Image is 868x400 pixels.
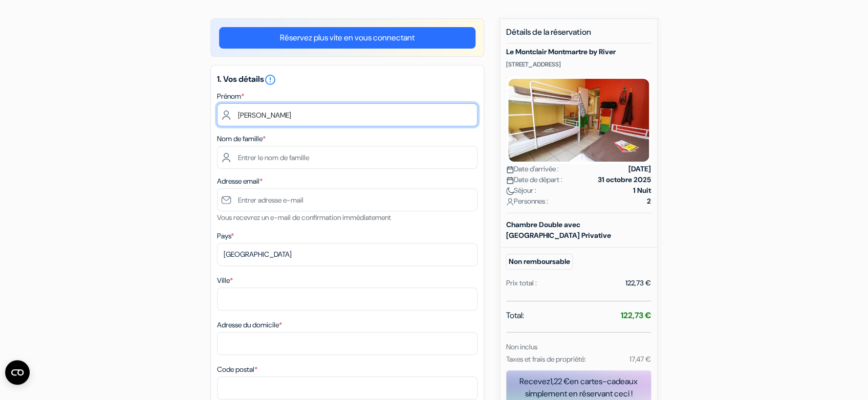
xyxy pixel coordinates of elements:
[625,278,651,288] div: 122,73 €
[217,320,282,330] label: Adresse du domicile
[598,174,651,185] strong: 31 octobre 2025
[264,74,276,84] a: error_outline
[217,91,244,102] label: Prénom
[506,27,651,43] h5: Détails de la réservation
[506,60,651,69] p: [STREET_ADDRESS]
[217,103,478,126] input: Entrez votre prénom
[506,48,651,56] h5: Le Montclair Montmartre by River
[217,134,266,144] label: Nom de famille
[550,376,570,387] span: 1,22 €
[506,354,586,364] small: Taxes et frais de propriété:
[628,164,651,174] strong: [DATE]
[217,275,233,286] label: Ville
[506,278,537,288] div: Prix total :
[264,74,276,86] i: error_outline
[506,220,611,240] b: Chambre Double avec [GEOGRAPHIC_DATA] Privative
[217,176,263,187] label: Adresse email
[633,185,651,196] strong: 1 Nuit
[506,185,536,196] span: Séjour :
[621,310,651,321] strong: 122,73 €
[506,164,559,174] span: Date d'arrivée :
[5,360,30,385] button: Ouvrir le widget CMP
[219,27,475,49] a: Réservez plus vite en vous connectant
[506,309,524,322] span: Total:
[217,231,234,241] label: Pays
[630,354,651,364] small: 17,47 €
[506,176,514,184] img: calendar.svg
[506,166,514,173] img: calendar.svg
[217,146,478,169] input: Entrer le nom de famille
[217,188,478,211] input: Entrer adresse e-mail
[506,342,537,351] small: Non inclus
[506,187,514,195] img: moon.svg
[217,364,257,375] label: Code postal
[506,174,562,185] span: Date de départ :
[506,196,548,207] span: Personnes :
[506,375,651,400] div: Recevez en cartes-cadeaux simplement en réservant ceci !
[506,254,573,270] small: Non remboursable
[217,213,391,222] small: Vous recevrez un e-mail de confirmation immédiatement
[506,198,514,206] img: user_icon.svg
[647,196,651,207] strong: 2
[217,74,478,86] h5: 1. Vos détails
